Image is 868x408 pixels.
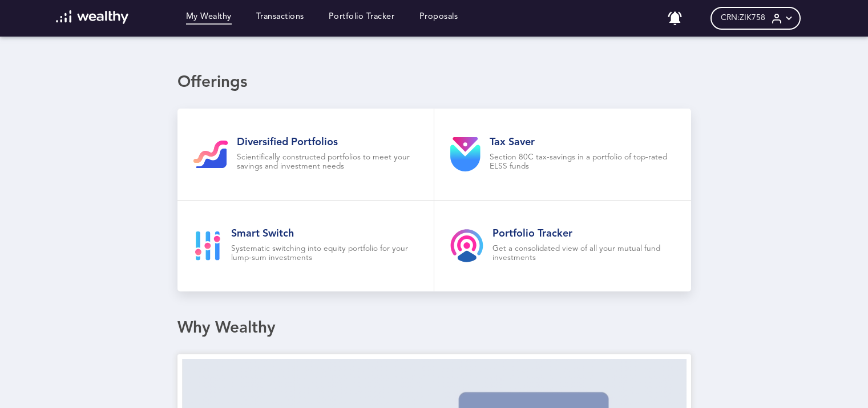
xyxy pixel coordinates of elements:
span: CRN: ZIK758 [721,13,765,23]
a: Portfolio Tracker [329,12,395,25]
a: Proposals [419,12,458,25]
a: Smart SwitchSystematic switching into equity portfolio for your lump-sum investments [177,201,434,292]
p: Systematic switching into equity portfolio for your lump-sum investments [231,245,418,263]
p: Scientifically constructed portfolios to meet your savings and investment needs [237,153,418,171]
h2: Diversified Portfolios [237,136,418,149]
img: product-tracker.svg [450,229,483,262]
div: Why Wealthy [177,319,691,338]
h2: Smart Switch [231,227,418,240]
div: Offerings [177,73,691,93]
img: wl-logo-white.svg [56,10,128,24]
img: smart-goal-icon.svg [193,231,222,261]
a: Tax SaverSection 80C tax-savings in a portfolio of top-rated ELSS funds [434,109,691,200]
a: Diversified PortfoliosScientifically constructed portfolios to meet your savings and investment n... [177,109,434,200]
a: Transactions [256,12,304,25]
img: gi-goal-icon.svg [193,141,228,168]
h2: Tax Saver [490,136,675,149]
p: Section 80C tax-savings in a portfolio of top-rated ELSS funds [490,153,675,171]
h2: Portfolio Tracker [492,227,675,240]
img: product-tax.svg [450,137,481,171]
a: My Wealthy [186,12,232,25]
p: Get a consolidated view of all your mutual fund investments [492,245,675,263]
a: Portfolio TrackerGet a consolidated view of all your mutual fund investments [434,201,691,292]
